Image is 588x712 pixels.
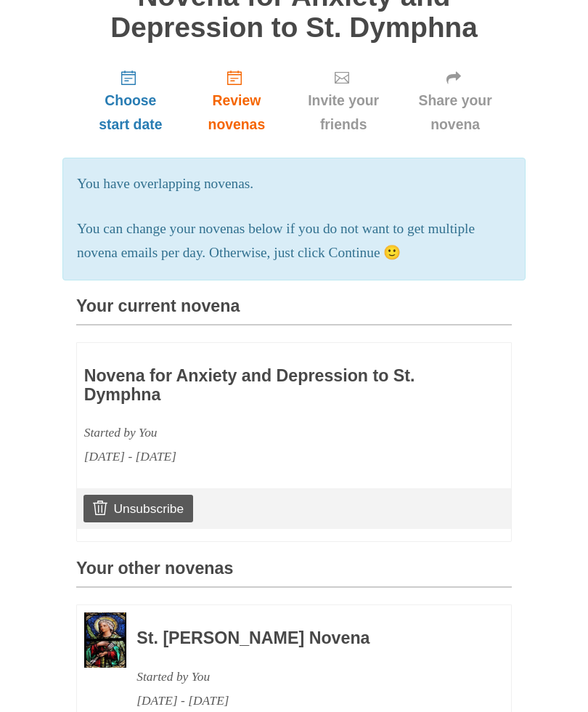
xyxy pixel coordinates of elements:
[76,297,512,325] h3: Your current novena
[76,559,512,588] h3: Your other novenas
[185,57,288,144] a: Review novenas
[399,57,512,144] a: Share your novena
[288,57,399,144] a: Invite your friends
[136,629,472,648] h3: St. [PERSON_NAME] Novena
[200,89,274,137] span: Review novenas
[83,495,193,522] a: Unsubscribe
[84,612,126,668] img: Novena image
[84,445,420,469] div: [DATE] - [DATE]
[91,89,171,137] span: Choose start date
[136,665,472,689] div: Started by You
[76,57,185,144] a: Choose start date
[77,217,511,265] p: You can change your novenas below if you do not want to get multiple novena emails per day. Other...
[303,89,384,137] span: Invite your friends
[84,367,420,404] h3: Novena for Anxiety and Depression to St. Dymphna
[84,421,420,445] div: Started by You
[413,89,497,137] span: Share your novena
[77,172,511,196] p: You have overlapping novenas.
